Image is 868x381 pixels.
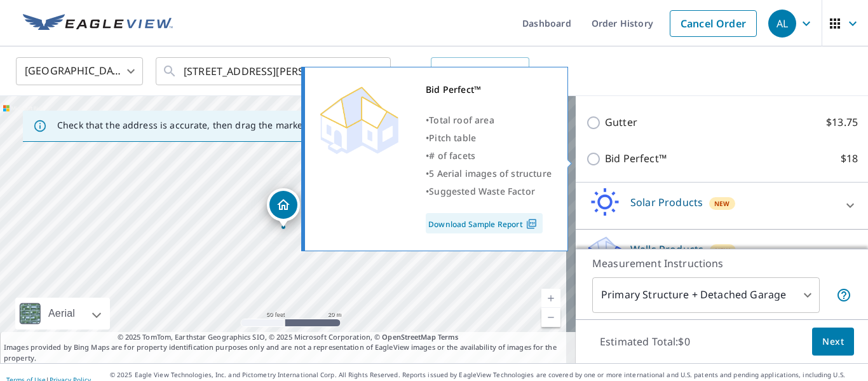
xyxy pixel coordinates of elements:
div: • [426,129,552,147]
a: Current Level 19, Zoom In [541,289,560,308]
div: OR [403,57,529,85]
a: Download Sample Report [426,213,543,233]
p: Measurement Instructions [592,256,851,271]
p: Gutter [605,114,637,130]
div: Bid Perfect™ [426,81,552,99]
a: Cancel Order [670,10,757,37]
div: Aerial [44,298,79,329]
span: 5 Aerial images of structure [429,167,552,179]
a: Current Level 19, Zoom Out [541,308,560,327]
img: EV Logo [23,14,173,33]
p: Walls Products [630,242,703,257]
span: Your report will include the primary structure and a detached garage if one exists. [836,287,851,303]
span: Total roof area [429,114,494,126]
span: © 2025 TomTom, Earthstar Geographics SIO, © 2025 Microsoft Corporation, © [118,332,459,343]
p: Estimated Total: $0 [590,328,700,356]
span: Next [822,334,844,350]
div: Aerial [15,298,110,329]
span: Suggested Waste Factor [429,185,535,197]
div: Solar ProductsNew [586,188,858,224]
span: Pitch table [429,132,476,144]
p: Check that the address is accurate, then drag the marker over the correct structure. [57,120,423,131]
div: • [426,183,552,200]
div: [GEOGRAPHIC_DATA] [16,53,143,89]
div: • [426,147,552,165]
a: OpenStreetMap [382,332,435,342]
span: # of facets [429,149,475,162]
div: Primary Structure + Detached Garage [592,277,820,313]
div: • [426,165,552,183]
div: Dropped pin, building 1, Residential property, 21 Appleby Ln East Brunswick, NJ 08816 [267,188,300,228]
p: $13.75 [826,114,858,130]
input: Search by address or latitude-longitude [184,53,365,89]
div: Walls ProductsNew [586,235,858,271]
button: Next [812,328,854,356]
img: Premium [315,81,403,157]
p: $18 [841,151,858,167]
span: New [715,246,731,256]
div: • [426,111,552,129]
div: AL [768,10,796,38]
span: New [714,198,730,209]
img: Pdf Icon [523,218,540,230]
p: Solar Products [630,195,703,210]
p: Bid Perfect™ [605,151,667,167]
a: Upload Blueprint [431,57,529,85]
a: Terms [438,332,459,342]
